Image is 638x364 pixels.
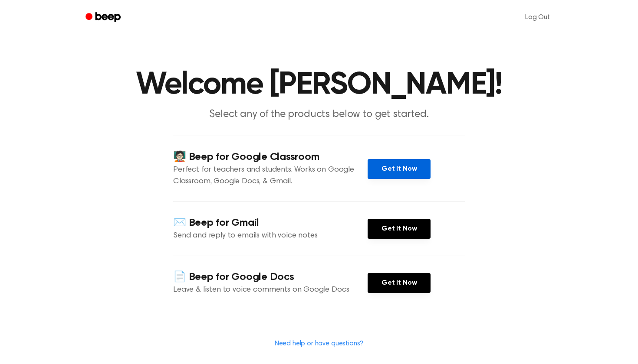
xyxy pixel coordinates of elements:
[173,216,368,230] h4: ✉️ Beep for Gmail
[79,9,128,26] a: Beep
[368,273,431,293] a: Get It Now
[173,150,368,164] h4: 🧑🏻‍🏫 Beep for Google Classroom
[368,159,431,179] a: Get It Now
[173,270,368,284] h4: 📄 Beep for Google Docs
[173,284,368,296] p: Leave & listen to voice comments on Google Docs
[97,69,541,101] h1: Welcome [PERSON_NAME]!
[173,164,368,188] p: Perfect for teachers and students. Works on Google Classroom, Google Docs, & Gmail.
[173,230,368,242] p: Send and reply to emails with voice notes
[152,107,486,122] p: Select any of the products below to get started.
[368,219,431,239] a: Get It Now
[516,7,559,28] a: Log Out
[275,340,364,347] a: Need help or have questions?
